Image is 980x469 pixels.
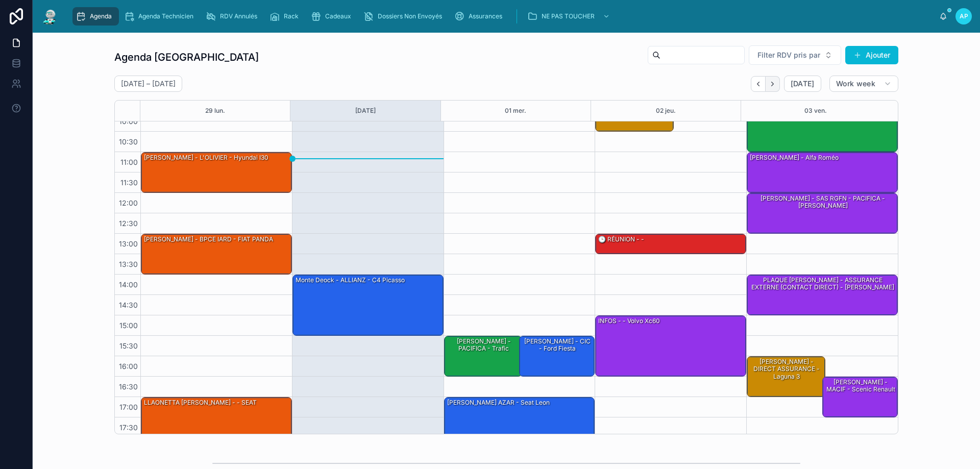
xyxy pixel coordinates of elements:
[766,76,780,92] button: Next
[116,137,140,146] span: 10:30
[355,101,376,121] button: [DATE]
[308,7,358,26] a: Cadeaux
[445,336,522,376] div: [PERSON_NAME] - PACIFICA - trafic
[121,79,176,89] h2: [DATE] – [DATE]
[751,76,766,92] button: Back
[747,112,897,152] div: [PERSON_NAME] - PACIFICA - clio 3 dci 2010
[524,7,615,26] a: NE PAS TOUCHER
[118,158,140,166] span: 11:00
[749,276,897,292] div: PLAQUE [PERSON_NAME] - ASSURANCE EXTERNE (CONTACT DIRECT) - [PERSON_NAME]
[505,101,526,121] button: 01 mer.
[67,5,939,28] div: scrollable content
[117,321,140,330] span: 15:00
[597,316,661,326] div: INFOS - - Volvo xc60
[520,336,594,376] div: [PERSON_NAME] - CIC - ford fiesta
[469,12,502,20] span: Assurances
[747,193,897,233] div: [PERSON_NAME] - SAS RGFN - PACIFICA - [PERSON_NAME]
[791,79,815,88] span: [DATE]
[284,12,299,20] span: Rack
[749,194,897,211] div: [PERSON_NAME] - SAS RGFN - PACIFICA - [PERSON_NAME]
[757,50,820,60] span: Filter RDV pris par
[141,234,291,274] div: [PERSON_NAME] - BPCE IARD - FIAT PANDA
[293,275,443,335] div: monte deock - ALLIANZ - c4 picasso
[845,46,898,64] button: Ajouter
[143,235,274,244] div: [PERSON_NAME] - BPCE IARD - FIAT PANDA
[116,362,140,371] span: 16:00
[121,7,201,26] a: Agenda Technicien
[597,235,645,244] div: 🕒 RÉUNION - -
[220,12,257,20] span: RDV Annulés
[118,178,140,187] span: 11:30
[521,337,594,354] div: [PERSON_NAME] - CIC - ford fiesta
[747,357,825,397] div: [PERSON_NAME] - DIRECT ASSURANCE - laguna 3
[451,7,509,26] a: Assurances
[143,398,258,407] div: LLAONETTA [PERSON_NAME] - - SEAT
[116,280,140,289] span: 14:00
[446,337,522,354] div: [PERSON_NAME] - PACIFICA - trafic
[836,79,875,88] span: Work week
[747,275,897,315] div: PLAQUE [PERSON_NAME] - ASSURANCE EXTERNE (CONTACT DIRECT) - [PERSON_NAME]
[90,12,112,20] span: Agenda
[116,301,140,309] span: 14:30
[823,377,897,417] div: [PERSON_NAME] - MACIF - scenic renault
[72,7,119,26] a: Agenda
[804,101,827,121] button: 03 ven.
[784,76,821,92] button: [DATE]
[116,239,140,248] span: 13:00
[446,398,551,407] div: [PERSON_NAME] AZAR - Seat leon
[205,101,225,121] button: 29 lun.
[117,341,140,350] span: 15:30
[143,153,269,162] div: [PERSON_NAME] - L'OLIVIER - Hyundai I30
[141,398,291,437] div: LLAONETTA [PERSON_NAME] - - SEAT
[295,276,406,285] div: monte deock - ALLIANZ - c4 picasso
[325,12,351,20] span: Cadeaux
[824,378,897,394] div: [PERSON_NAME] - MACIF - scenic renault
[749,357,824,381] div: [PERSON_NAME] - DIRECT ASSURANCE - laguna 3
[445,398,595,437] div: [PERSON_NAME] AZAR - Seat leon
[203,7,264,26] a: RDV Annulés
[542,12,595,20] span: NE PAS TOUCHER
[116,117,140,126] span: 10:00
[360,7,449,26] a: Dossiers Non Envoyés
[829,76,898,92] button: Work week
[596,316,746,376] div: INFOS - - Volvo xc60
[138,12,193,20] span: Agenda Technicien
[116,260,140,268] span: 13:30
[749,45,841,65] button: Select Button
[266,7,306,26] a: Rack
[117,403,140,411] span: 17:00
[117,423,140,432] span: 17:30
[116,219,140,228] span: 12:30
[141,153,291,192] div: [PERSON_NAME] - L'OLIVIER - Hyundai I30
[114,50,259,64] h1: Agenda [GEOGRAPHIC_DATA]
[960,12,968,20] span: AP
[749,153,840,162] div: [PERSON_NAME] - alfa roméo
[656,101,676,121] button: 02 jeu.
[116,382,140,391] span: 16:30
[747,153,897,192] div: [PERSON_NAME] - alfa roméo
[116,199,140,207] span: 12:00
[378,12,442,20] span: Dossiers Non Envoyés
[41,8,59,24] img: App logo
[596,234,746,254] div: 🕒 RÉUNION - -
